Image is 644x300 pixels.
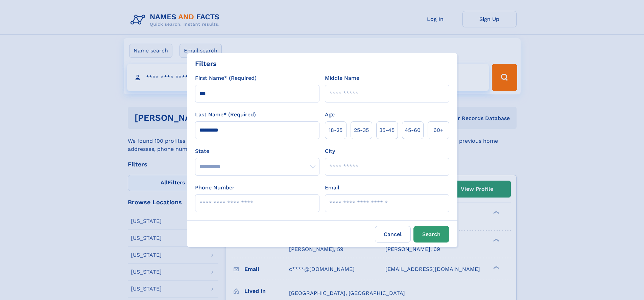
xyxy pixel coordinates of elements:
[195,74,257,82] label: First Name* (Required)
[195,147,319,155] label: State
[325,147,335,155] label: City
[325,184,339,192] label: Email
[195,184,235,192] label: Phone Number
[195,111,256,119] label: Last Name* (Required)
[379,126,395,134] span: 35‑45
[405,126,421,134] span: 45‑60
[413,226,449,243] button: Search
[329,126,342,134] span: 18‑25
[195,59,217,69] div: Filters
[354,126,369,134] span: 25‑35
[433,126,444,134] span: 60+
[375,226,411,243] label: Cancel
[325,74,359,82] label: Middle Name
[325,111,335,119] label: Age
